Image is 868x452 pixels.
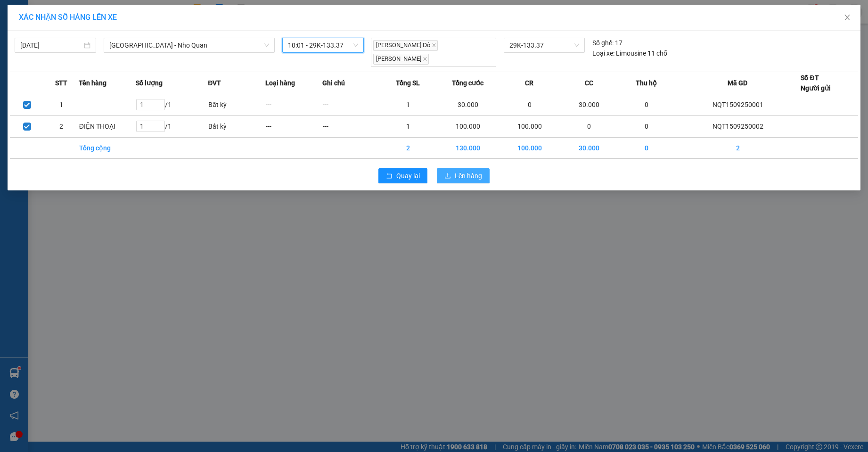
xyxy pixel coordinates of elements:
td: 100.000 [499,115,560,137]
span: CR [525,78,533,88]
span: upload [444,173,451,180]
td: NQT1509250002 [675,115,801,137]
span: Lên hàng [455,171,482,181]
td: 0 [499,94,560,115]
span: down [264,42,270,48]
td: ĐIỆN THOẠI [79,115,136,137]
div: 17 [592,38,622,48]
li: 59 [PERSON_NAME] [12,60,103,73]
td: 1 [380,115,437,137]
td: Bất kỳ [208,115,265,137]
td: --- [265,115,322,137]
td: 1 [380,94,437,115]
span: Loại xe: [592,48,614,58]
span: CC [585,78,593,88]
td: 1 [44,94,79,115]
span: Hà Nội - Nho Quan [109,38,269,52]
input: 15/09/2025 [20,40,82,50]
td: 0 [618,94,675,115]
td: 130.000 [437,137,499,158]
td: Tổng cộng [79,137,136,158]
td: 0 [560,115,617,137]
span: close [432,43,436,48]
span: Tổng cước [452,78,483,88]
span: [PERSON_NAME] Đô [373,40,438,51]
span: [PERSON_NAME] [373,54,429,65]
td: 30.000 [560,137,617,158]
td: / 1 [136,115,208,137]
span: XÁC NHẬN SỐ HÀNG LÊN XE [19,13,117,22]
td: Bất kỳ [208,94,265,115]
span: Thu hộ [636,78,657,88]
td: 100.000 [437,115,499,137]
span: Mã GD [728,78,747,88]
div: Số ĐT Người gửi [801,73,831,93]
span: Số ghế: [592,38,614,48]
span: Số lượng [136,78,163,88]
span: STT [55,78,67,88]
td: 2 [675,137,801,158]
span: 29K-133.37 [509,38,579,52]
td: --- [265,94,322,115]
button: rollbackQuay lại [378,168,427,183]
td: --- [322,94,379,115]
td: 30.000 [560,94,617,115]
button: uploadLên hàng [437,168,490,183]
span: rollback [386,173,393,180]
td: 2 [380,137,437,158]
span: ĐVT [208,78,221,88]
span: environment [12,62,20,70]
td: --- [322,115,379,137]
td: 100.000 [499,137,560,158]
b: GỬI : VP [PERSON_NAME] [12,13,102,60]
span: Tên hàng [79,78,106,88]
span: close [843,14,851,21]
span: Tổng SL [396,78,420,88]
td: NQT1509250001 [675,94,801,115]
td: / 1 [136,94,208,115]
h1: NQT1509250002 [103,13,164,33]
span: Loại hàng [265,78,295,88]
td: 0 [618,137,675,158]
td: 0 [618,115,675,137]
span: Quay lại [396,171,420,181]
span: Ghi chú [322,78,345,88]
span: 10:01 - 29K-133.37 [288,38,358,52]
td: 30.000 [437,94,499,115]
button: Close [834,5,860,31]
td: 2 [44,115,79,137]
span: close [423,57,427,61]
div: Limousine 11 chỗ [592,48,667,58]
